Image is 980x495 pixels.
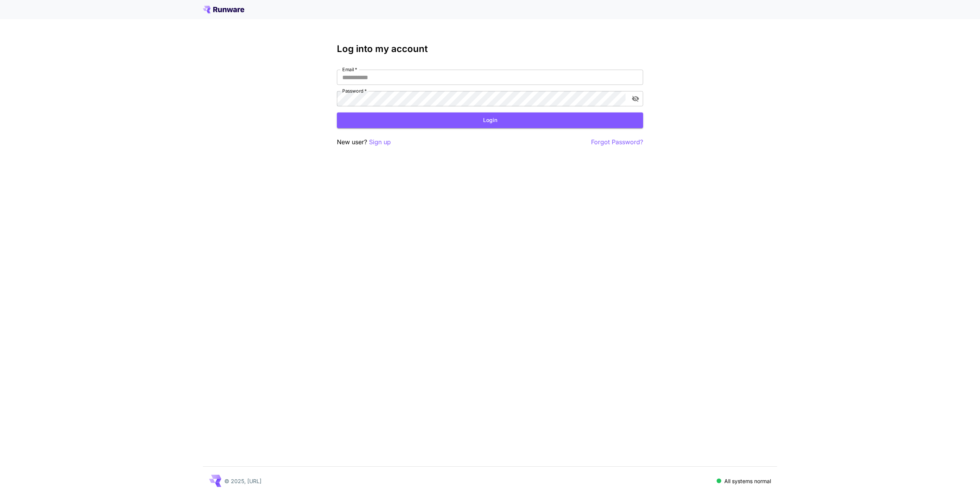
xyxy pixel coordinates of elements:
button: Forgot Password? [591,137,643,147]
h3: Log into my account [337,44,643,54]
p: All systems normal [724,477,771,485]
p: New user? [337,137,391,147]
button: toggle password visibility [629,92,642,106]
label: Password [342,88,367,94]
button: Login [337,112,643,128]
p: © 2025, [URL] [224,477,261,485]
button: Sign up [369,137,391,147]
label: Email [342,66,357,73]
